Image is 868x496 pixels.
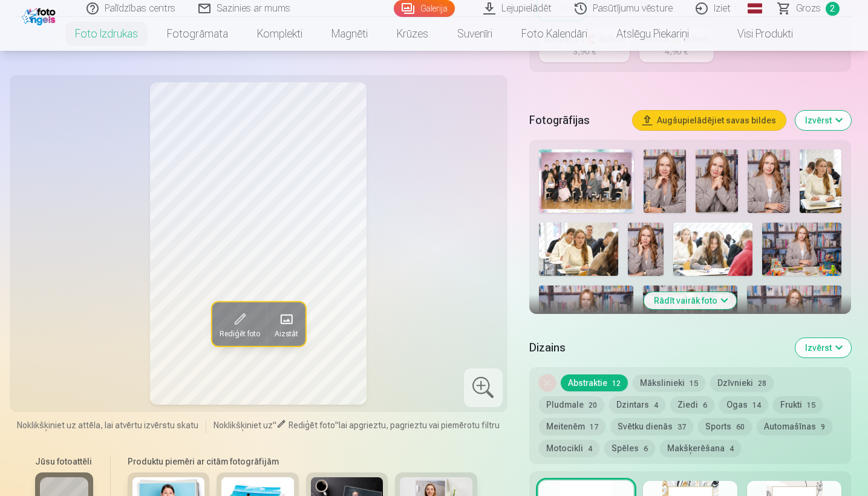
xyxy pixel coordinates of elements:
[317,17,382,51] a: Magnēti
[212,302,267,346] button: Rediģēt foto
[339,420,500,430] span: lai apgrieztu, pagrieztu vai piemērotu filtru
[654,401,658,410] span: 4
[214,420,273,430] span: Noklikšķiniet uz
[529,339,786,356] h5: Dizains
[335,420,339,430] span: "
[539,440,599,457] button: Motocikli4
[573,45,596,57] div: 3,90 €
[60,17,152,51] a: Foto izdrukas
[507,17,602,51] a: Foto kalendāri
[758,379,766,388] span: 28
[729,445,734,453] span: 4
[795,338,851,357] button: Izvērst
[561,374,628,391] button: Abstraktie12
[382,17,443,51] a: Krūzes
[152,17,243,51] a: Fotogrāmata
[274,329,298,339] span: Aizstāt
[703,17,808,51] a: Visi produkti
[660,440,741,457] button: Makšķerēšana4
[703,401,707,410] span: 6
[665,45,688,57] div: 4,90 €
[589,401,597,410] span: 20
[123,455,482,468] h6: Produktu piemēri ar citām fotogrāfijām
[795,111,851,130] button: Izvērst
[539,396,604,413] button: Pludmale20
[677,423,686,431] span: 37
[633,111,786,130] button: Augšupielādējiet savas bildes
[267,302,305,346] button: Aizstāt
[644,445,648,453] span: 6
[821,423,825,431] span: 9
[698,418,752,435] button: Sports60
[604,440,655,457] button: Spēles6
[35,455,93,468] h6: Jūsu fotoattēli
[273,420,276,430] span: "
[710,374,774,391] button: Dzīvnieki28
[807,401,815,410] span: 15
[289,420,335,430] span: Rediģēt foto
[796,1,821,16] span: Grozs
[219,329,259,339] span: Rediģēt foto
[529,112,624,129] h5: Fotogrāfijas
[602,17,703,51] a: Atslēgu piekariņi
[539,418,605,435] button: Meitenēm17
[773,396,823,413] button: Frukti15
[590,423,598,431] span: 17
[670,396,714,413] button: Ziedi6
[719,396,768,413] button: Ogas14
[612,379,621,388] span: 12
[22,5,59,25] img: /fa1
[610,418,693,435] button: Svētku dienās37
[633,374,705,391] button: Mākslinieki15
[736,423,745,431] span: 60
[757,418,832,435] button: Automašīnas9
[644,292,737,309] button: Rādīt vairāk foto
[826,2,840,16] span: 2
[243,17,317,51] a: Komplekti
[443,17,507,51] a: Suvenīri
[609,396,665,413] button: Dzintars4
[752,401,761,410] span: 14
[17,419,198,431] span: Noklikšķiniet uz attēla, lai atvērtu izvērstu skatu
[588,445,592,453] span: 4
[690,379,698,388] span: 15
